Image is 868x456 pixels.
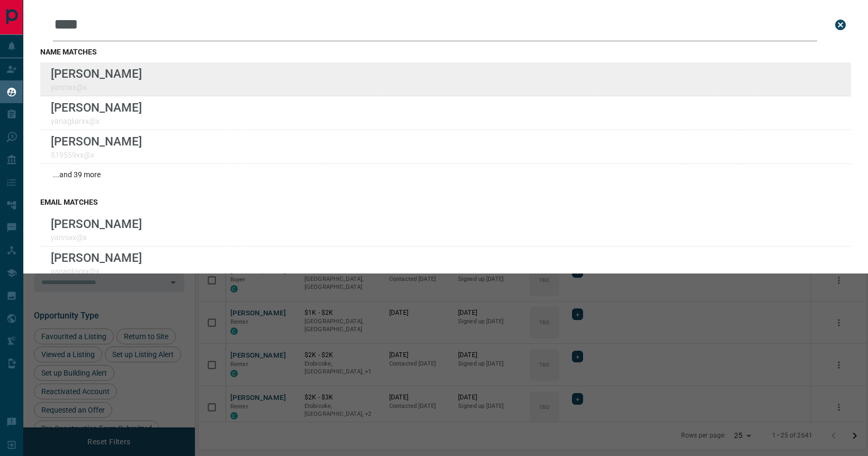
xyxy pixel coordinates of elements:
[51,151,142,159] p: 519559xx@x
[51,67,142,80] p: [PERSON_NAME]
[51,134,142,148] p: [PERSON_NAME]
[51,101,142,114] p: [PERSON_NAME]
[40,164,851,185] div: ...and 39 more
[51,217,142,231] p: [PERSON_NAME]
[40,48,851,56] h3: name matches
[51,251,142,265] p: [PERSON_NAME]
[51,267,142,276] p: yanagliarxx@x
[830,14,851,35] button: close search bar
[40,198,851,206] h3: email matches
[51,117,142,125] p: yanagliarxx@x
[51,83,142,92] p: yannixx@x
[51,233,142,242] p: yannixx@x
